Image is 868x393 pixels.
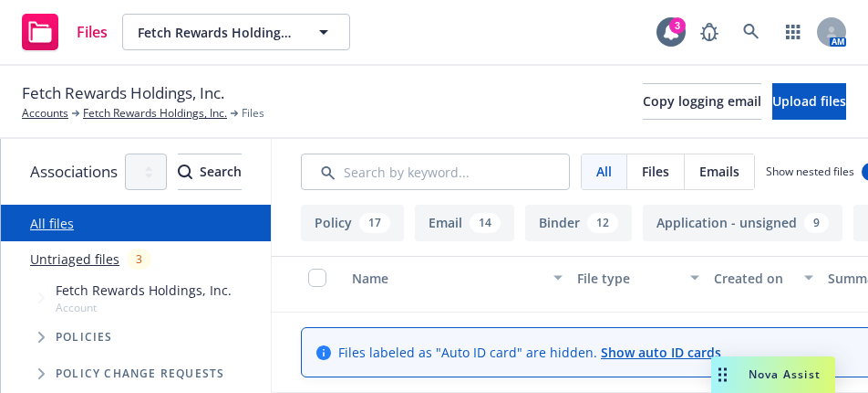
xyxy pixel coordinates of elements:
[775,14,811,50] a: Switch app
[699,162,739,181] span: Emails
[301,205,404,241] button: Policy
[15,6,115,58] a: Files
[577,269,679,288] div: File type
[601,344,721,361] a: Show auto ID cards
[178,154,242,189] div: Search
[359,213,390,233] div: 17
[804,213,829,233] div: 9
[525,205,632,241] button: Binder
[301,154,570,190] input: Search by keyword...
[643,83,761,120] button: Copy logging email
[56,368,224,379] span: Policy change requests
[669,17,686,34] div: 3
[711,356,835,393] button: Nova Assist
[587,213,618,233] div: 12
[470,213,501,233] div: 14
[345,256,570,300] button: Name
[352,269,542,288] div: Name
[711,356,734,393] div: Drag to move
[30,250,119,269] a: Untriaged files
[30,160,118,184] span: Associations
[77,25,108,39] span: Files
[83,105,227,122] a: Fetch Rewards Holdings, Inc.
[707,256,821,300] button: Created on
[22,105,68,122] a: Accounts
[415,205,514,241] button: Email
[127,249,151,270] div: 3
[643,92,761,110] span: Copy logging email
[714,269,793,288] div: Created on
[643,205,842,241] button: Application - unsigned
[733,14,770,50] a: Search
[56,281,232,300] span: Fetch Rewards Holdings, Inc.
[22,81,224,105] span: Fetch Rewards Holdings, Inc.
[642,162,669,181] span: Files
[749,366,821,382] span: Nova Assist
[242,105,264,122] span: Files
[338,343,721,362] span: Files labeled as "Auto ID card" are hidden.
[56,332,113,343] span: Policies
[178,154,242,190] button: SearchSearch
[122,14,350,50] button: Fetch Rewards Holdings, Inc.
[570,256,707,300] button: File type
[178,165,192,179] svg: Search
[772,83,846,120] button: Upload files
[30,215,74,232] a: All files
[691,14,728,50] a: Report a Bug
[766,164,854,179] span: Show nested files
[596,162,612,181] span: All
[56,300,232,315] span: Account
[138,23,295,42] span: Fetch Rewards Holdings, Inc.
[772,92,846,110] span: Upload files
[308,269,326,287] input: Select all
